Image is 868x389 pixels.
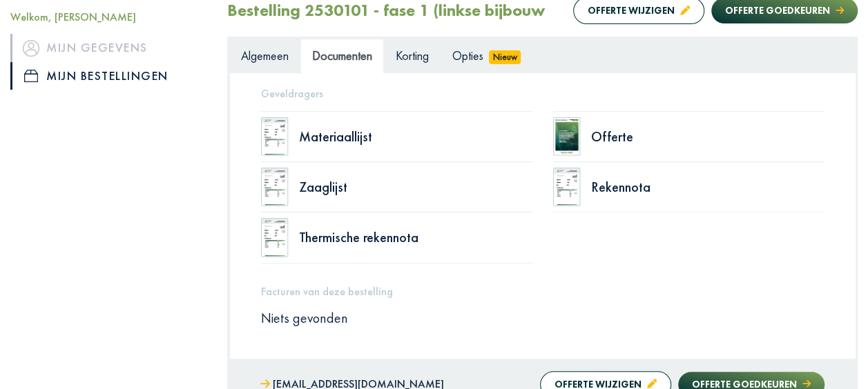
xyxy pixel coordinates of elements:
h5: Welkom, [PERSON_NAME] [10,10,206,23]
div: Zaaglijst [299,180,532,194]
div: Rekennota [591,180,824,194]
ul: Tabs [229,39,856,72]
img: doc [261,168,289,206]
span: Documenten [312,48,372,63]
img: doc [261,117,289,156]
div: Offerte [591,130,824,143]
span: Nieuw [489,50,521,64]
span: Opties [452,48,483,63]
div: Niets gevonden [251,309,835,327]
span: Korting [396,48,429,63]
img: doc [553,168,581,206]
h5: Facturen van deze bestelling [261,285,824,298]
h5: Geveldragers [261,87,824,100]
div: Materiaallijst [299,130,532,143]
a: iconMijn bestellingen [10,62,206,90]
img: icon [23,39,39,56]
img: doc [261,218,289,257]
img: icon [24,70,38,82]
img: doc [553,117,581,156]
a: iconMijn gegevens [10,34,206,61]
span: Algemeen [241,48,289,63]
div: Thermische rekennota [299,230,532,244]
h2: Bestelling 2530101 - fase 1 (linkse bijbouw [227,1,545,21]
